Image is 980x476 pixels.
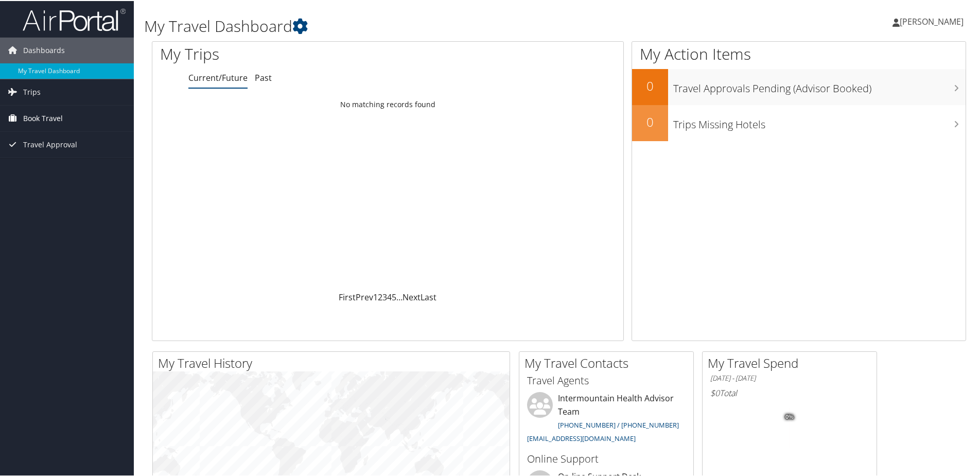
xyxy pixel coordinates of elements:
[785,413,794,419] tspan: 0%
[152,94,623,113] td: No matching records found
[524,353,693,371] h2: My Travel Contacts
[632,42,966,64] h1: My Action Items
[356,291,373,302] a: Prev
[373,291,378,302] a: 1
[522,391,691,446] li: Intermountain Health Advisor Team
[392,291,396,302] a: 5
[339,291,356,302] a: First
[632,68,966,104] a: 0Travel Approvals Pending (Advisor Booked)
[708,353,877,371] h2: My Travel Spend
[378,291,382,302] a: 2
[710,386,720,398] span: $0
[527,451,686,465] h3: Online Support
[255,71,272,82] a: Past
[23,37,65,62] span: Dashboards
[892,5,974,36] a: [PERSON_NAME]
[23,131,77,157] span: Travel Approval
[673,111,966,131] h3: Trips Missing Hotels
[558,419,679,429] a: [PHONE_NUMBER] / [PHONE_NUMBER]
[23,7,126,31] img: airportal-logo.png
[632,104,966,140] a: 0Trips Missing Hotels
[632,112,668,130] h2: 0
[188,71,248,82] a: Current/Future
[160,42,419,64] h1: My Trips
[158,353,510,371] h2: My Travel History
[382,291,387,302] a: 3
[23,105,63,130] span: Book Travel
[402,291,421,302] a: Next
[673,75,966,95] h3: Travel Approvals Pending (Advisor Booked)
[632,76,668,94] h2: 0
[900,15,964,26] span: [PERSON_NAME]
[23,78,41,104] span: Trips
[527,433,636,442] a: [EMAIL_ADDRESS][DOMAIN_NAME]
[527,372,686,387] h3: Travel Agents
[421,291,436,302] a: Last
[710,372,869,382] h6: [DATE] - [DATE]
[387,291,392,302] a: 4
[144,14,697,36] h1: My Travel Dashboard
[710,386,869,398] h6: Total
[396,291,402,302] span: …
